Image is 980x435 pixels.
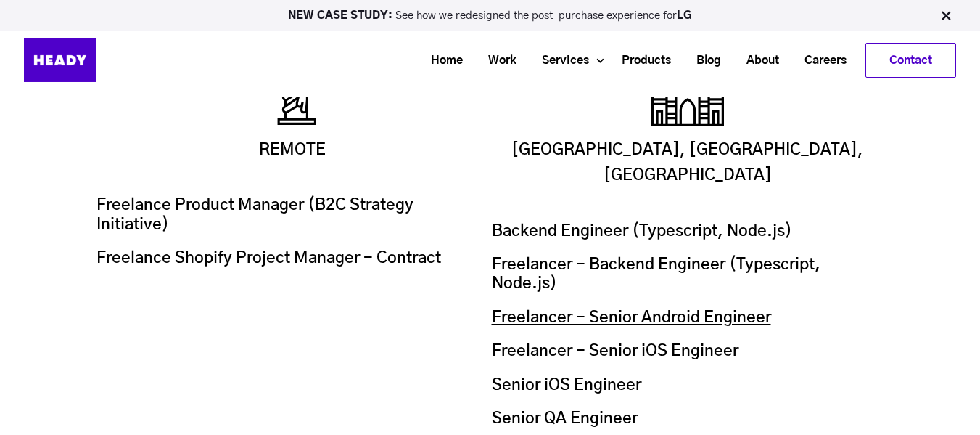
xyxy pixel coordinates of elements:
a: Freelancer - Senior Android Engineer [492,309,771,325]
a: Freelance Product Manager (B2C Strategy Initiative) [96,197,413,232]
a: LG [677,10,692,21]
a: Freelance Shopify Project Manager - Contract [96,250,441,266]
a: Products [604,47,678,74]
a: About [728,47,786,74]
a: Contact [866,44,955,77]
a: Senior iOS Engineer [492,377,641,393]
div: Navigation Menu [133,43,956,78]
a: Work [470,47,524,74]
a: Services [524,47,596,74]
p: See how we redesigned the post-purchase experience for [7,10,973,21]
a: Backend Engineer (Typescript, Node.js) [492,223,792,239]
strong: NEW CASE STUDY: [288,10,395,21]
a: Freelancer - Senior iOS Engineer [492,343,738,359]
a: Blog [678,47,728,74]
a: Freelancer - Backend Engineer (Typescript, Node.js) [492,256,820,291]
a: Senior QA Engineer [492,410,638,426]
h3: REMOTE [96,137,489,163]
a: Careers [786,47,854,74]
a: Home [413,47,470,74]
img: Close Bar [939,9,953,23]
h3: [GEOGRAPHIC_DATA], [GEOGRAPHIC_DATA], [GEOGRAPHIC_DATA] [492,137,884,188]
img: Heady_Logo_Web-01 (1) [24,38,96,82]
